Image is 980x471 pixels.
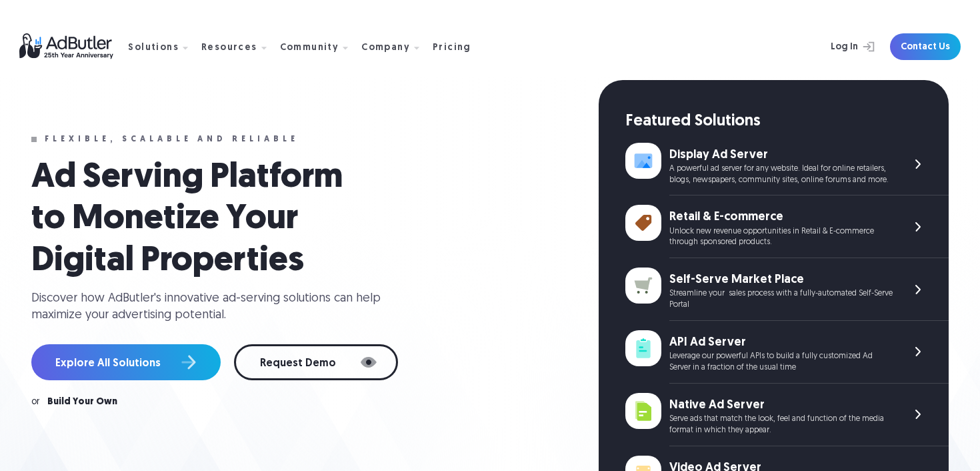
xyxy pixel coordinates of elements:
a: Contact Us [890,33,961,60]
div: Retail & E-commerce [669,209,893,225]
h1: Ad Serving Platform to Monetize Your Digital Properties [31,157,378,282]
a: Display Ad Server A powerful ad server for any website. Ideal for online retailers, blogs, newspa... [625,133,949,196]
a: Build Your Own [47,398,117,407]
div: Resources [201,43,257,53]
div: Unlock new revenue opportunities in Retail & E-commerce through sponsored products. [669,226,893,249]
div: Self-Serve Market Place [669,272,893,288]
div: A powerful ad server for any website. Ideal for online retailers, blogs, newspapers, community si... [669,163,893,186]
div: or [31,398,39,407]
div: API Ad Server [669,334,893,351]
a: Log In [795,33,882,60]
a: Retail & E-commerce Unlock new revenue opportunities in Retail & E-commerce through sponsored pro... [625,195,949,258]
a: Self-Serve Market Place Streamline your sales process with a fully-automated Self-Serve Portal [625,258,949,321]
div: Solutions [128,43,179,53]
div: Native Ad Server [669,397,893,414]
div: Featured Solutions [625,111,949,133]
div: Company [361,43,410,53]
a: Pricing [433,41,482,53]
div: Leverage our powerful APIs to build a fully customized Ad Server in a fraction of the usual time [669,351,893,374]
div: Discover how AdButler's innovative ad-serving solutions can help maximize your advertising potent... [31,290,391,324]
div: Display Ad Server [669,147,893,163]
div: Streamline your sales process with a fully-automated Self-Serve Portal [669,288,893,311]
a: Request Demo [234,344,398,380]
div: Pricing [433,43,471,53]
a: API Ad Server Leverage our powerful APIs to build a fully customized Ad Server in a fraction of t... [625,321,949,384]
div: Serve ads that match the look, feel and function of the media format in which they appear. [669,414,893,436]
a: Explore All Solutions [31,344,221,380]
a: Native Ad Server Serve ads that match the look, feel and function of the media format in which th... [625,384,949,446]
div: Flexible, scalable and reliable [45,135,299,144]
div: Community [280,43,339,53]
